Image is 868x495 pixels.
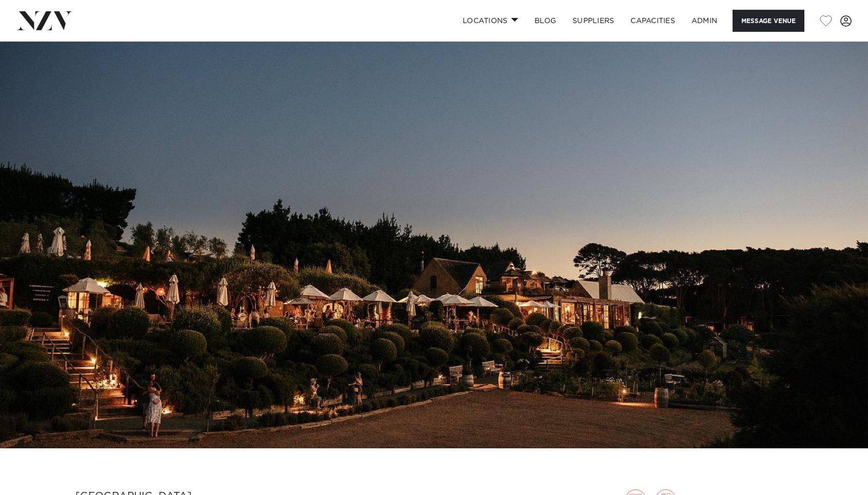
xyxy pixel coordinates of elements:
[564,10,622,32] a: SUPPLIERS
[733,10,804,32] button: Message Venue
[683,10,725,32] a: ADMIN
[455,10,526,32] a: Locations
[16,11,72,30] img: nzv-logo.png
[526,10,564,32] a: BLOG
[622,10,683,32] a: Capacities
